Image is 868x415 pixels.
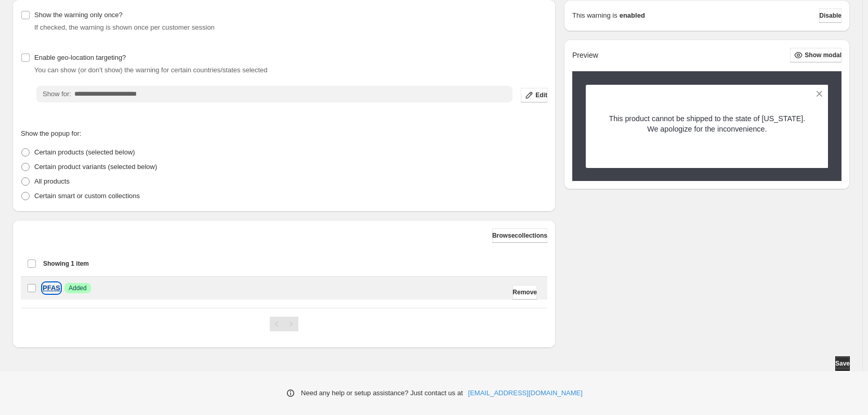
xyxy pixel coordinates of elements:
button: Save [835,356,850,371]
span: Remove [512,288,537,296]
span: Browse collections [492,231,547,240]
a: PFAS [43,283,60,293]
p: Certain smart or custom collections [34,191,140,201]
h2: Preview [572,51,598,60]
button: Show modal [790,48,841,62]
span: Certain products (selected below) [34,148,135,156]
p: This product cannot be shipped to the state of [US_STATE]. We apologize for the inconvenience. [604,113,810,134]
button: Disable [819,8,841,23]
span: Added [69,284,87,292]
span: Certain product variants (selected below) [34,163,157,171]
span: Show modal [805,51,841,59]
span: Showing 1 item [43,260,89,268]
span: Save [835,359,850,368]
button: Edit [521,88,547,102]
p: All products [34,176,70,187]
button: Browsecollections [492,228,547,243]
p: This warning is [572,10,617,21]
a: [EMAIL_ADDRESS][DOMAIN_NAME] [468,388,583,398]
span: Show for: [43,90,71,98]
span: Enable geo-location targeting? [34,54,126,61]
span: Disable [819,11,841,20]
span: If checked, the warning is shown once per customer session [34,23,215,31]
span: Edit [535,91,547,99]
span: Show the warning only once? [34,11,123,19]
span: You can show (or don't show) the warning for certain countries/states selected [34,66,268,74]
button: Remove [512,285,537,300]
nav: Pagination [270,317,298,331]
strong: enabled [620,10,645,21]
span: Show the popup for: [21,129,81,137]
